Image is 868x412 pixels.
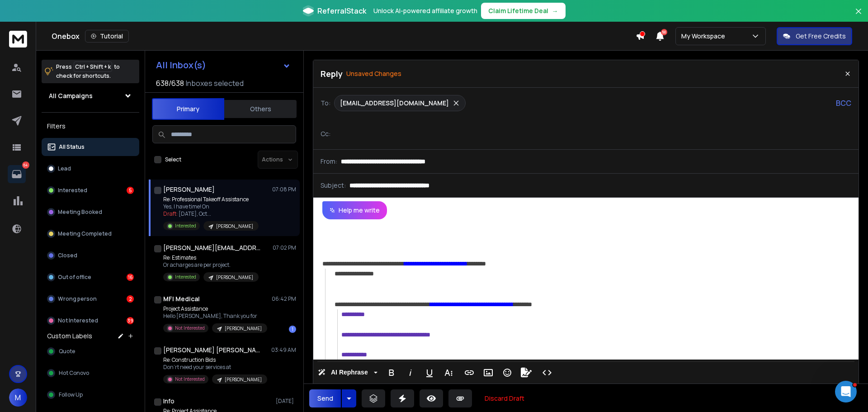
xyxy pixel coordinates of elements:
[156,78,184,89] span: 638 / 638
[225,376,262,383] p: [PERSON_NAME]
[42,203,139,221] button: Meeting Booked
[224,99,297,119] button: Others
[58,230,112,237] p: Meeting Completed
[225,325,262,332] p: [PERSON_NAME]
[58,317,98,324] p: Not Interested
[42,120,139,133] h3: Filters
[42,268,139,286] button: Out of office16
[42,246,139,265] button: Closed
[163,243,263,252] h1: [PERSON_NAME][EMAIL_ADDRESS][DOMAIN_NAME]
[461,364,478,382] button: Insert Link (Ctrl+K)
[127,317,134,324] div: 39
[421,364,438,382] button: Underline (Ctrl+U)
[127,295,134,303] div: 2
[74,62,112,72] span: Ctrl + Shift + k
[796,32,846,41] p: Get Free Credits
[163,196,259,203] p: Re: Professional Takeoff Assistance
[373,6,477,15] p: Unlock AI-powered affiliate growth
[175,325,205,331] p: Not Interested
[163,313,267,320] p: Hello [PERSON_NAME], Thank you for
[289,326,296,333] div: 1
[346,69,401,78] p: Unsaved Changes
[340,99,449,108] p: [EMAIL_ADDRESS][DOMAIN_NAME]
[149,56,298,74] button: All Inbox(s)
[321,129,330,138] p: Cc:
[42,312,139,330] button: Not Interested39
[383,364,400,382] button: Bold (Ctrl+B)
[56,62,120,81] p: Press to check for shortcuts.
[163,203,259,210] p: Yes, I have time! On
[661,29,667,35] span: 50
[273,244,296,251] p: 07:02 PM
[163,356,267,364] p: Re: Construction Bids
[165,156,181,163] label: Select
[42,290,139,308] button: Wrong person2
[42,160,139,178] button: Lead
[42,364,139,382] button: Hot Conovo
[276,398,296,405] p: [DATE]
[216,223,253,230] p: [PERSON_NAME]
[777,27,852,45] button: Get Free Credits
[480,364,497,382] button: Insert Image (Ctrl+P)
[402,364,419,382] button: Italic (Ctrl+I)
[317,5,366,16] span: ReferralStack
[42,342,139,360] button: Quote
[163,210,178,218] span: Draft:
[59,143,85,151] p: All Status
[58,165,71,172] p: Lead
[836,98,851,109] p: BCC
[321,99,330,108] p: To:
[216,274,253,281] p: [PERSON_NAME]
[321,157,337,166] p: From:
[59,369,89,377] span: Hot Conovo
[321,67,343,80] p: Reply
[322,201,387,219] button: Help me write
[58,252,77,259] p: Closed
[9,388,27,407] button: M
[518,364,535,382] button: Signature
[835,381,857,403] iframe: Intercom live chat
[127,274,134,281] div: 16
[59,391,83,398] span: Follow Up
[538,364,556,382] button: Code View
[58,274,91,281] p: Out of office
[552,6,558,15] span: →
[163,254,259,261] p: Re: Estimates
[309,389,341,407] button: Send
[271,346,296,354] p: 03:49 AM
[152,98,224,120] button: Primary
[499,364,516,382] button: Emoticons
[481,3,566,19] button: Claim Lifetime Deal→
[681,32,729,41] p: My Workspace
[440,364,457,382] button: More Text
[59,348,75,355] span: Quote
[175,274,196,280] p: Interested
[477,389,532,407] button: Discard Draft
[163,185,215,194] h1: [PERSON_NAME]
[85,30,129,43] button: Tutorial
[272,295,296,303] p: 06:42 PM
[329,369,370,376] span: AI Rephrase
[163,294,200,303] h1: MFI Medical
[58,187,87,194] p: Interested
[58,295,97,303] p: Wrong person
[42,181,139,199] button: Interested5
[42,138,139,156] button: All Status
[853,5,864,27] button: Close banner
[163,261,259,269] p: Or acharges are per project.
[186,78,244,89] h3: Inboxes selected
[42,87,139,105] button: All Campaigns
[49,91,93,100] h1: All Campaigns
[22,161,29,169] p: 64
[42,225,139,243] button: Meeting Completed
[58,208,102,216] p: Meeting Booked
[316,364,379,382] button: AI Rephrase
[163,305,267,313] p: Project Assistance
[47,331,92,341] h3: Custom Labels
[156,61,206,70] h1: All Inbox(s)
[175,376,205,383] p: Not Interested
[272,186,296,193] p: 07:08 PM
[8,165,26,183] a: 64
